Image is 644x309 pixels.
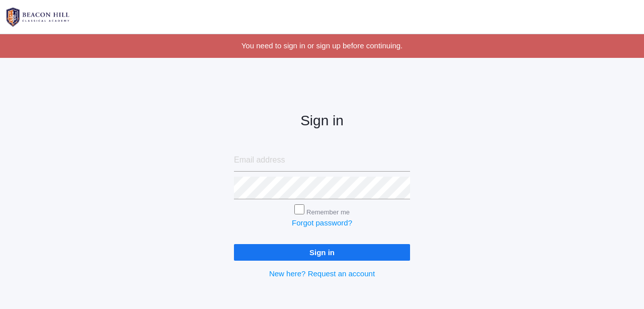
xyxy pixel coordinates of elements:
input: Email address [234,149,410,172]
h2: Sign in [234,113,410,129]
a: New here? Request an account [269,269,375,278]
input: Sign in [234,244,410,261]
a: Forgot password? [292,218,352,227]
label: Remember me [306,208,350,216]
